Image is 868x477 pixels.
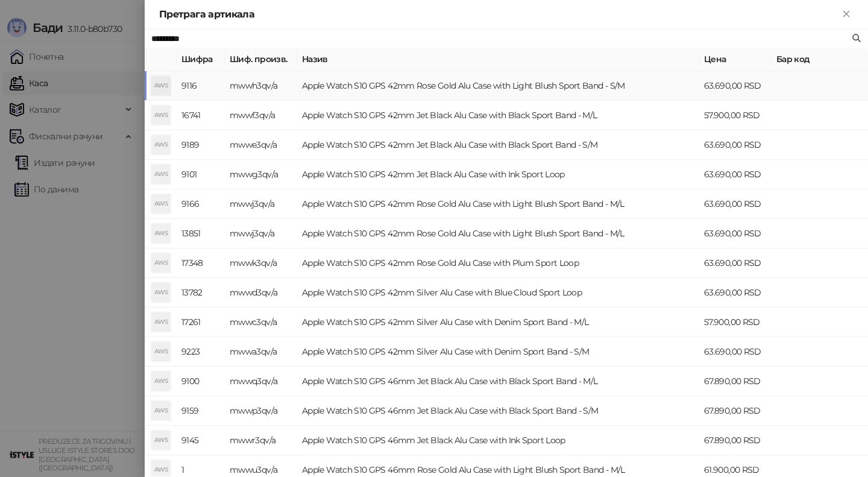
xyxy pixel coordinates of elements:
[699,101,772,130] td: 57.900,00 RSD
[297,189,699,219] td: Apple Watch S10 GPS 42mm Rose Gold Alu Case with Light Blush Sport Band - M/L
[297,71,699,101] td: Apple Watch S10 GPS 42mm Rose Gold Alu Case with Light Blush Sport Band - S/M
[225,101,297,130] td: mwwf3qv/a
[177,219,225,248] td: 13851
[699,160,772,189] td: 63.690,00 RSD
[159,7,839,22] div: Претрага артикала
[772,48,868,71] th: Бар код
[177,189,225,219] td: 9166
[699,426,772,455] td: 67.890,00 RSD
[177,48,225,71] th: Шифра
[177,367,225,396] td: 9100
[177,160,225,189] td: 9101
[225,396,297,426] td: mwwp3qv/a
[225,278,297,308] td: mwwd3qv/a
[177,308,225,337] td: 17261
[177,101,225,130] td: 16741
[177,130,225,160] td: 9189
[699,278,772,308] td: 63.690,00 RSD
[297,308,699,337] td: Apple Watch S10 GPS 42mm Silver Alu Case with Denim Sport Band - M/L
[151,371,171,391] div: AWS
[177,248,225,278] td: 17348
[225,189,297,219] td: mwwj3qv/a
[297,367,699,396] td: Apple Watch S10 GPS 46mm Jet Black Alu Case with Black Sport Band - M/L
[177,396,225,426] td: 9159
[225,48,297,71] th: Шиф. произв.
[151,165,171,184] div: AWS
[297,219,699,248] td: Apple Watch S10 GPS 42mm Rose Gold Alu Case with Light Blush Sport Band - M/L
[151,283,171,302] div: AWS
[839,7,854,22] button: Close
[151,224,171,243] div: AWS
[177,71,225,101] td: 9116
[699,48,772,71] th: Цена
[151,194,171,213] div: AWS
[177,278,225,308] td: 13782
[699,189,772,219] td: 63.690,00 RSD
[225,308,297,337] td: mwwc3qv/a
[151,106,171,125] div: AWS
[297,337,699,367] td: Apple Watch S10 GPS 42mm Silver Alu Case with Denim Sport Band - S/M
[177,337,225,367] td: 9223
[699,337,772,367] td: 63.690,00 RSD
[225,219,297,248] td: mwwj3qv/a
[151,342,171,361] div: AWS
[151,312,171,332] div: AWS
[297,426,699,455] td: Apple Watch S10 GPS 46mm Jet Black Alu Case with Ink Sport Loop
[699,396,772,426] td: 67.890,00 RSD
[297,101,699,130] td: Apple Watch S10 GPS 42mm Jet Black Alu Case with Black Sport Band - M/L
[297,248,699,278] td: Apple Watch S10 GPS 42mm Rose Gold Alu Case with Plum Sport Loop
[699,308,772,337] td: 57.900,00 RSD
[225,337,297,367] td: mwwa3qv/a
[225,367,297,396] td: mwwq3qv/a
[225,130,297,160] td: mwwe3qv/a
[225,426,297,455] td: mwwr3qv/a
[699,219,772,248] td: 63.690,00 RSD
[151,431,171,450] div: AWS
[297,396,699,426] td: Apple Watch S10 GPS 46mm Jet Black Alu Case with Black Sport Band - S/M
[151,253,171,273] div: AWS
[151,401,171,420] div: AWS
[297,160,699,189] td: Apple Watch S10 GPS 42mm Jet Black Alu Case with Ink Sport Loop
[225,248,297,278] td: mwwk3qv/a
[699,71,772,101] td: 63.690,00 RSD
[151,76,171,95] div: AWS
[699,130,772,160] td: 63.690,00 RSD
[177,426,225,455] td: 9145
[297,48,699,71] th: Назив
[699,367,772,396] td: 67.890,00 RSD
[225,71,297,101] td: mwwh3qv/a
[297,130,699,160] td: Apple Watch S10 GPS 42mm Jet Black Alu Case with Black Sport Band - S/M
[225,160,297,189] td: mwwg3qv/a
[297,278,699,308] td: Apple Watch S10 GPS 42mm Silver Alu Case with Blue Cloud Sport Loop
[699,248,772,278] td: 63.690,00 RSD
[151,135,171,154] div: AWS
